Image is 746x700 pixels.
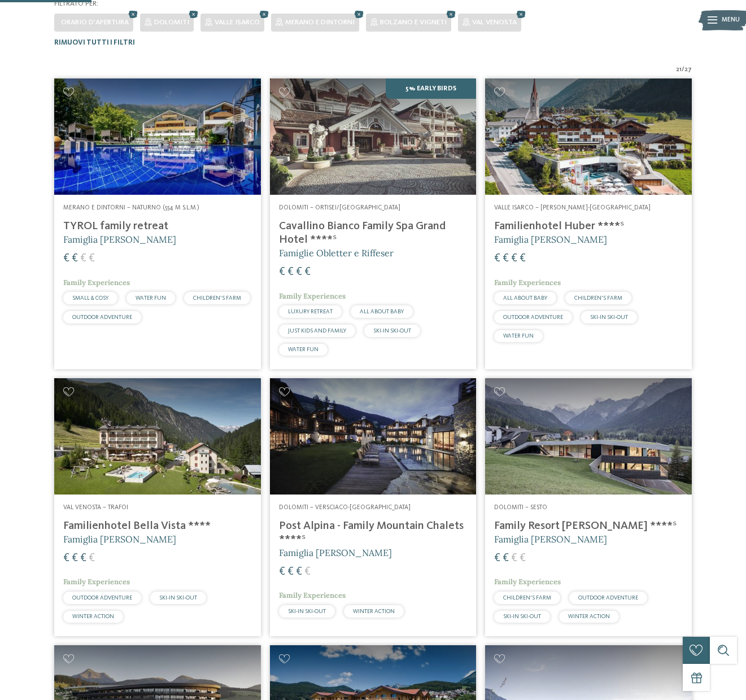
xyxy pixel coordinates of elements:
[574,295,622,301] span: CHILDREN’S FARM
[288,309,333,314] span: LUXURY RETREAT
[494,253,500,264] span: €
[494,278,561,287] span: Family Experiences
[360,309,404,314] span: ALL ABOUT BABY
[279,220,468,247] h4: Cavallino Bianco Family Spa Grand Hotel ****ˢ
[61,19,129,26] span: Orario d'apertura
[503,314,563,320] span: OUTDOOR ADVENTURE
[578,595,638,601] span: OUTDOOR ADVENTURE
[270,78,477,369] a: Cercate un hotel per famiglie? Qui troverete solo i migliori! 5% Early Birds Dolomiti – Ortisei/[...
[63,234,176,245] span: Famiglia [PERSON_NAME]
[494,519,683,533] h4: Family Resort [PERSON_NAME] ****ˢ
[89,253,95,264] span: €
[676,65,682,75] span: 21
[63,220,252,233] h4: TYROL family retreat
[520,253,526,264] span: €
[54,78,261,369] a: Cercate un hotel per famiglie? Qui troverete solo i migliori! Merano e dintorni – Naturno (554 m ...
[511,253,517,264] span: €
[63,553,69,564] span: €
[296,566,302,577] span: €
[279,266,285,278] span: €
[590,314,628,320] span: SKI-IN SKI-OUT
[72,553,78,564] span: €
[63,504,128,511] span: Val Venosta – Trafoi
[159,595,197,601] span: SKI-IN SKI-OUT
[503,614,541,619] span: SKI-IN SKI-OUT
[287,566,294,577] span: €
[193,295,241,301] span: CHILDREN’S FARM
[72,253,78,264] span: €
[54,78,261,195] img: Familien Wellness Residence Tyrol ****
[288,347,319,352] span: WATER FUN
[285,19,355,26] span: Merano e dintorni
[288,328,346,334] span: JUST KIDS AND FAMILY
[279,247,394,259] span: Famiglie Obletter e Riffeser
[520,553,526,564] span: €
[279,204,400,211] span: Dolomiti – Ortisei/[GEOGRAPHIC_DATA]
[72,314,132,320] span: OUTDOOR ADVENTURE
[472,19,517,26] span: Val Venosta
[485,78,692,195] img: Cercate un hotel per famiglie? Qui troverete solo i migliori!
[54,378,261,636] a: Cercate un hotel per famiglie? Qui troverete solo i migliori! Val Venosta – Trafoi Familienhotel ...
[63,533,176,545] span: Famiglia [PERSON_NAME]
[304,266,311,278] span: €
[80,553,86,564] span: €
[485,378,692,636] a: Cercate un hotel per famiglie? Qui troverete solo i migliori! Dolomiti – Sesto Family Resort [PER...
[54,39,135,46] span: Rimuovi tutti i filtri
[63,519,252,533] h4: Familienhotel Bella Vista ****
[89,553,95,564] span: €
[494,220,683,233] h4: Familienhotel Huber ****ˢ
[304,566,311,577] span: €
[288,609,326,614] span: SKI-IN SKI-OUT
[279,547,392,558] span: Famiglia [PERSON_NAME]
[72,295,108,301] span: SMALL & COSY
[270,378,477,636] a: Cercate un hotel per famiglie? Qui troverete solo i migliori! Dolomiti – Versciaco-[GEOGRAPHIC_DA...
[279,519,468,546] h4: Post Alpina - Family Mountain Chalets ****ˢ
[63,278,130,287] span: Family Experiences
[568,614,610,619] span: WINTER ACTION
[287,266,294,278] span: €
[270,378,477,495] img: Post Alpina - Family Mountain Chalets ****ˢ
[494,553,500,564] span: €
[72,614,114,619] span: WINTER ACTION
[485,378,692,495] img: Family Resort Rainer ****ˢ
[63,577,130,587] span: Family Experiences
[503,595,551,601] span: CHILDREN’S FARM
[296,266,302,278] span: €
[503,295,547,301] span: ALL ABOUT BABY
[494,504,547,511] span: Dolomiti – Sesto
[63,253,69,264] span: €
[353,609,395,614] span: WINTER ACTION
[279,566,285,577] span: €
[63,204,199,211] span: Merano e dintorni – Naturno (554 m s.l.m.)
[279,291,346,301] span: Family Experiences
[279,504,411,511] span: Dolomiti – Versciaco-[GEOGRAPHIC_DATA]
[215,19,260,26] span: Valle Isarco
[373,328,411,334] span: SKI-IN SKI-OUT
[270,78,477,195] img: Family Spa Grand Hotel Cavallino Bianco ****ˢ
[494,533,607,545] span: Famiglia [PERSON_NAME]
[136,295,166,301] span: WATER FUN
[154,19,189,26] span: Dolomiti
[494,577,561,587] span: Family Experiences
[511,553,517,564] span: €
[54,378,261,495] img: Cercate un hotel per famiglie? Qui troverete solo i migliori!
[503,253,509,264] span: €
[80,253,86,264] span: €
[279,590,346,600] span: Family Experiences
[503,553,509,564] span: €
[684,65,692,75] span: 27
[503,333,534,339] span: WATER FUN
[494,234,607,245] span: Famiglia [PERSON_NAME]
[72,595,132,601] span: OUTDOOR ADVENTURE
[485,78,692,369] a: Cercate un hotel per famiglie? Qui troverete solo i migliori! Valle Isarco – [PERSON_NAME]-[GEOGR...
[494,204,651,211] span: Valle Isarco – [PERSON_NAME]-[GEOGRAPHIC_DATA]
[380,19,447,26] span: Bolzano e vigneti
[682,65,684,75] span: /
